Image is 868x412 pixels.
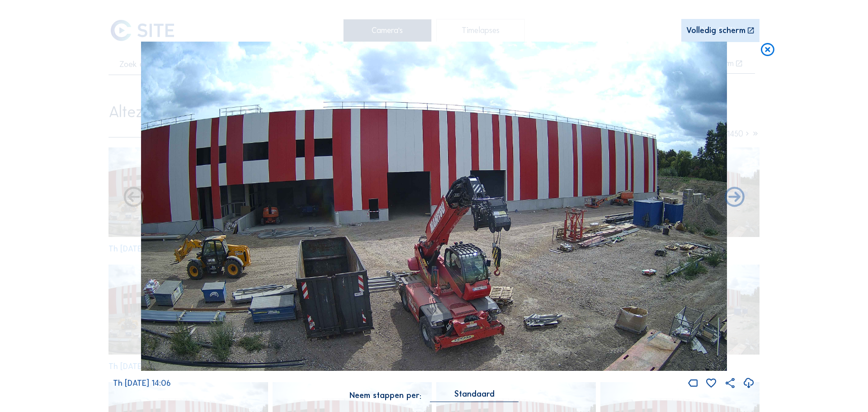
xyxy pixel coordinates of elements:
[454,390,495,398] div: Standaard
[141,42,727,371] img: Image
[349,392,421,400] div: Neem stappen per:
[722,185,746,210] i: Back
[122,185,146,210] i: Forward
[430,390,519,402] div: Standaard
[686,27,745,35] div: Volledig scherm
[113,378,171,388] span: Th [DATE] 14:06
